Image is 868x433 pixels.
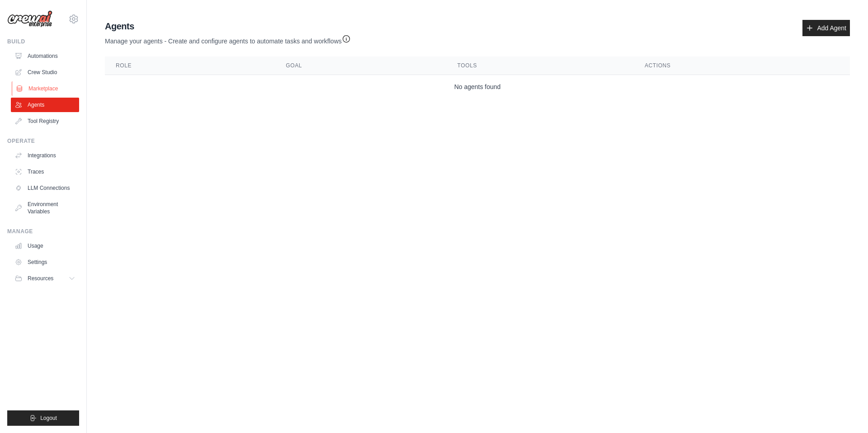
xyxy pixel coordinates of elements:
[11,255,79,269] a: Settings
[11,49,79,63] a: Automations
[12,81,80,96] a: Marketplace
[7,10,52,28] img: Logo
[40,414,57,422] span: Logout
[7,228,79,235] div: Manage
[11,114,79,128] a: Tool Registry
[275,56,446,75] th: Goal
[7,137,79,145] div: Operate
[11,181,79,195] a: LLM Connections
[28,275,53,282] span: Resources
[11,271,79,286] button: Resources
[7,38,79,45] div: Build
[802,20,850,36] a: Add Agent
[105,20,351,33] h2: Agents
[105,56,275,75] th: Role
[105,75,850,99] td: No agents found
[11,165,79,179] a: Traces
[11,148,79,163] a: Integrations
[11,239,79,253] a: Usage
[11,65,79,80] a: Crew Studio
[11,98,79,112] a: Agents
[447,56,634,75] th: Tools
[105,33,351,46] p: Manage your agents - Create and configure agents to automate tasks and workflows
[7,410,79,426] button: Logout
[634,56,850,75] th: Actions
[11,197,79,219] a: Environment Variables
